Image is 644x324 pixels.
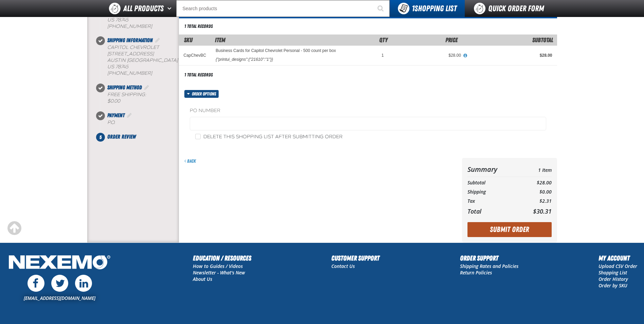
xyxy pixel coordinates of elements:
span: Item [215,36,225,43]
li: Payment. Step 4 of 5. Completed [100,111,179,133]
a: About Us [193,276,212,282]
div: 1 total records [184,72,213,78]
div: Scroll to the top [7,221,22,236]
div: $28.00 [393,53,461,58]
h2: My Account [599,253,637,263]
bdo: [PHONE_NUMBER] [107,23,152,29]
span: Price [445,36,458,43]
span: Shopping List [412,4,457,13]
div: Free Shipping: [107,92,179,105]
a: Upload CSV Order [599,263,637,269]
a: [EMAIL_ADDRESS][DOMAIN_NAME] [24,295,95,301]
span: Order options [192,90,219,98]
span: Shipping Method [107,84,142,91]
a: How to Guides / Videos [193,263,243,269]
a: Contact Us [331,263,355,269]
span: 5 [96,133,105,142]
span: [STREET_ADDRESS] [107,51,154,57]
a: Business Cards for Capitol Chevrolet Personal - 500 count per box [216,49,336,53]
button: Submit Order [467,222,552,237]
th: Shipping [467,187,519,197]
a: Edit Payment [126,112,133,119]
a: Order History [599,276,628,282]
input: Delete this shopping list after submitting order [195,134,201,139]
a: Return Policies [460,269,492,276]
a: Edit Shipping Information [154,37,161,43]
span: Payment [107,112,125,119]
span: $30.31 [533,207,552,215]
div: P.O. [107,120,179,126]
th: Subtotal [467,178,519,187]
bdo: 78745 [115,17,128,23]
span: [GEOGRAPHIC_DATA] [127,57,178,63]
a: Back [184,158,196,164]
a: Newsletter - What's New [193,269,245,276]
span: US [107,17,114,23]
label: PO Number [190,108,546,114]
button: Order options [184,90,219,98]
a: Shipping Rates and Policies [460,263,518,269]
li: Shipping Method. Step 3 of 5. Completed [100,84,179,111]
img: Nexemo Logo [7,253,112,273]
th: Summary [467,163,519,175]
li: Shipping Information. Step 2 of 5. Completed [100,36,179,83]
a: SKU [184,36,192,43]
span: Capitol Chevrolet [107,44,159,50]
span: All Products [123,2,164,15]
span: AUSTIN [107,57,126,63]
div: {"printui_designs":{"21610":"1"}} [216,57,273,62]
th: Total [467,206,519,217]
a: Edit Shipping Method [143,84,150,91]
td: CapChevBC [179,46,211,65]
a: Order by SKU [599,282,627,289]
strong: 1 [412,4,415,13]
span: Order Review [107,133,136,140]
span: Qty [379,36,388,43]
bdo: 78745 [115,64,128,70]
th: Tax [467,197,519,206]
a: Shopping List [599,269,627,276]
span: Shipping Information [107,37,153,43]
div: $28.00 [471,53,552,58]
td: 1 Item [519,163,551,175]
span: US [107,64,114,70]
td: $28.00 [519,178,551,187]
strong: $0.00 [107,98,120,104]
h2: Order Support [460,253,518,263]
label: Delete this shopping list after submitting order [195,134,343,140]
li: Order Review. Step 5 of 5. Not Completed [100,133,179,141]
button: View All Prices for Business Cards for Capitol Chevrolet Personal - 500 count per box [461,53,470,59]
td: $0.00 [519,187,551,197]
span: 1 [382,53,384,58]
span: Subtotal [532,36,553,43]
bdo: [PHONE_NUMBER] [107,70,152,76]
div: 1 total records [184,23,213,30]
h2: Customer Support [331,253,380,263]
td: $2.31 [519,197,551,206]
h2: Education / Resources [193,253,251,263]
